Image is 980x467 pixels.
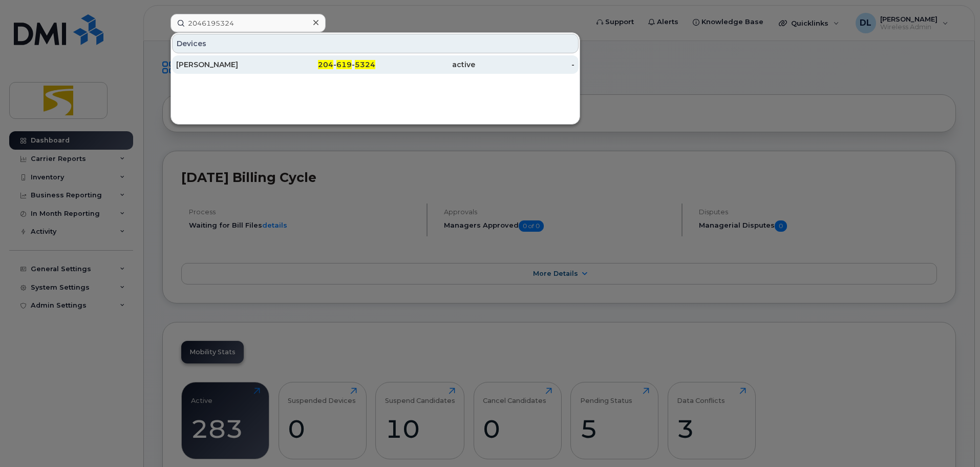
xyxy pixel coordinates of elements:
[318,60,333,69] span: 204
[336,60,352,69] span: 619
[172,34,579,53] div: Devices
[276,59,376,70] div: - -
[375,59,475,70] div: active
[475,59,575,70] div: -
[176,59,276,70] div: [PERSON_NAME]
[172,55,579,74] a: [PERSON_NAME]204-619-5324active-
[355,60,375,69] span: 5324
